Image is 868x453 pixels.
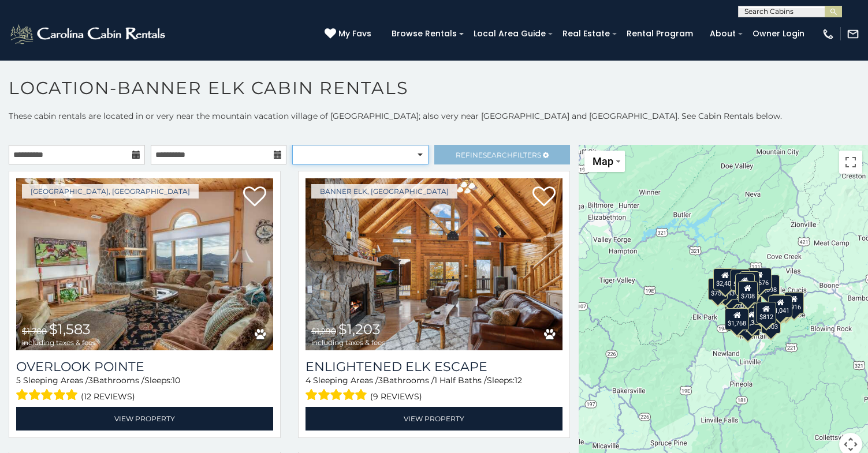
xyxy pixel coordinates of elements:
[325,28,374,40] a: My Favs
[456,151,541,159] span: Refine Filters
[16,178,273,350] img: Overlook Pointe
[306,359,562,375] a: Enlightened Elk Escape
[468,25,552,43] a: Local Area Guide
[22,326,47,336] span: $1,708
[718,283,743,305] div: $1,638
[740,271,759,293] div: $909
[713,268,737,290] div: $2,408
[747,268,771,290] div: $1,676
[16,375,273,404] div: Sleeping Areas / Bathrooms / Sleeps:
[747,25,810,43] a: Owner Login
[306,407,562,430] a: View Property
[311,326,336,336] span: $1,290
[761,312,780,334] div: $903
[81,389,135,404] span: (12 reviews)
[9,23,169,46] img: White-1-2.png
[621,25,699,43] a: Rental Program
[311,339,385,346] span: including taxes & fees
[338,321,381,338] span: $1,203
[16,375,21,385] span: 5
[306,178,562,350] a: Enlightened Elk Escape $1,290 $1,203 including taxes & fees
[784,291,803,313] div: $916
[847,28,859,40] img: mail-regular-white.png
[338,28,371,40] span: My Favs
[754,302,778,324] div: $1,429
[704,25,742,43] a: About
[756,302,776,324] div: $812
[584,151,625,172] button: Change map style
[483,151,513,159] span: Search
[386,25,463,43] a: Browse Rentals
[737,282,761,304] div: $1,583
[434,145,571,164] a: RefineSearchFilters
[16,178,273,350] a: Overlook Pointe $1,708 $1,583 including taxes & fees
[557,25,616,43] a: Real Estate
[172,375,180,385] span: 10
[434,375,487,385] span: 1 Half Baths /
[311,184,457,199] a: Banner Elk, [GEOGRAPHIC_DATA]
[49,321,91,338] span: $1,583
[768,295,792,317] div: $1,041
[771,294,795,316] div: $1,070
[515,375,522,385] span: 12
[16,407,273,430] a: View Property
[306,375,562,404] div: Sleeping Areas / Bathrooms / Sleeps:
[822,28,835,40] img: phone-regular-white.png
[370,389,422,404] span: (9 reviews)
[708,278,728,299] div: $755
[725,308,749,330] div: $1,768
[839,151,862,174] button: Toggle fullscreen view
[378,375,383,385] span: 3
[16,359,273,375] a: Overlook Pointe
[736,314,760,336] div: $1,386
[243,185,266,209] a: Add to favorites
[735,274,754,295] div: $516
[593,155,613,167] span: Map
[22,339,96,346] span: including taxes & fees
[88,375,93,385] span: 3
[737,280,757,302] div: $708
[306,178,562,350] img: Enlightened Elk Escape
[532,185,556,209] a: Add to favorites
[755,274,779,296] div: $1,098
[306,375,311,385] span: 4
[22,184,199,199] a: [GEOGRAPHIC_DATA], [GEOGRAPHIC_DATA]
[739,307,763,329] div: $1,316
[730,268,750,290] div: $953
